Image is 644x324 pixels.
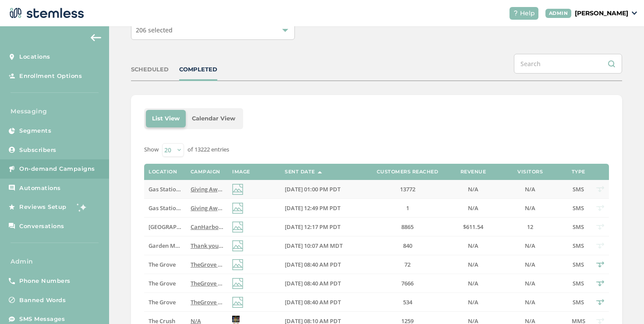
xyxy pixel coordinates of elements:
[573,261,584,268] span: SMS
[131,65,169,74] div: SCHEDULED
[285,223,340,231] span: [DATE] 12:17 PM PDT
[149,223,206,231] span: [GEOGRAPHIC_DATA]
[285,169,315,175] label: Sent Date
[527,223,533,231] span: 12
[545,9,572,18] div: ADMIN
[19,165,95,173] span: On-demand Campaigns
[570,204,587,212] label: SMS
[285,223,359,231] label: 09/01/2025 12:17 PM PDT
[285,242,359,250] label: 09/01/2025 10:07 AM MDT
[573,185,584,193] span: SMS
[517,169,543,175] label: Visitors
[136,26,173,34] span: 206 selected
[186,110,241,127] li: Calendar View
[149,185,212,193] span: Gas Station Dispensary
[573,242,584,250] span: SMS
[456,242,491,250] label: N/A
[572,169,585,175] label: Type
[146,110,186,127] li: List View
[285,204,359,212] label: 09/01/2025 12:49 PM PDT
[575,9,628,18] p: [PERSON_NAME]
[19,184,61,193] span: Automations
[19,222,64,231] span: Conversations
[499,280,561,287] label: N/A
[499,204,561,212] label: N/A
[600,282,644,324] div: Chat Widget
[285,261,359,268] label: 09/01/2025 08:40 AM PDT
[285,242,343,250] span: [DATE] 10:07 AM MDT
[144,145,159,154] label: Show
[573,279,584,287] span: SMS
[149,261,176,268] span: The Grove
[191,204,454,212] span: Giving Away Gift Bags @ Gas Station !!!![STREET_ADDRESS] [DATE] Giveaways! Reply END to cancel
[368,223,447,231] label: 8865
[19,296,66,305] span: Banned Words
[191,242,223,250] label: Thank you for being you! To celebrate, check out what goodies we have in store at Garden Mother. ...
[149,279,176,287] span: The Grove
[573,223,584,231] span: SMS
[570,280,587,287] label: SMS
[468,261,478,268] span: N/A
[404,261,410,268] span: 72
[400,185,415,193] span: 13772
[232,184,243,195] img: icon-img-d887fa0c.svg
[191,280,223,287] label: TheGrove La Mesa: You have a new notification waiting for you, {first_name}! Reply END to cancel
[191,223,223,231] label: CanHarbor: Dont Wait - Labor Day savings start NOW! Tap the link to see what's hot before it sell...
[285,298,341,306] span: [DATE] 08:40 AM PDT
[499,299,561,306] label: N/A
[285,185,340,193] span: [DATE] 01:00 PM PDT
[149,204,212,212] span: Gas Station Dispensary
[456,261,491,268] label: N/A
[632,11,637,15] img: icon_down-arrow-small-66adaf34.svg
[525,279,535,287] span: N/A
[460,169,486,175] label: Revenue
[188,145,229,154] label: of 13222 entries
[191,223,516,231] span: CanHarbor: Dont Wait - [DATE] savings start NOW! Tap the link to see what's hot before it sells o...
[525,298,535,306] span: N/A
[191,261,454,268] span: TheGrove La Mesa: You have a new notification waiting for you, {first_name}! Reply END to cancel
[468,204,478,212] span: N/A
[19,72,82,81] span: Enrollment Options
[499,261,561,268] label: N/A
[19,146,57,155] span: Subscribers
[368,204,447,212] label: 1
[285,280,359,287] label: 09/01/2025 08:40 AM PDT
[403,242,412,250] span: 840
[570,186,587,193] label: SMS
[149,242,216,250] span: Garden Mother Missoula
[368,242,447,250] label: 840
[456,186,491,193] label: N/A
[525,242,535,250] span: N/A
[19,53,50,61] span: Locations
[19,315,65,324] span: SMS Messages
[19,277,71,285] span: Phone Numbers
[91,34,101,41] img: icon-arrow-back-accent-c549486e.svg
[368,261,447,268] label: 72
[191,279,454,287] span: TheGrove La Mesa: You have a new notification waiting for you, {first_name}! Reply END to cancel
[403,298,412,306] span: 534
[73,198,91,216] img: glitter-stars-b7820f95.gif
[149,280,181,287] label: The Grove
[525,185,535,193] span: N/A
[285,299,359,306] label: 09/01/2025 08:40 AM PDT
[468,279,478,287] span: N/A
[232,240,243,251] img: icon-img-d887fa0c.svg
[499,186,561,193] label: N/A
[149,204,181,212] label: Gas Station Dispensary
[179,65,217,74] div: COMPLETED
[456,223,491,231] label: $611.54
[499,242,561,250] label: N/A
[191,242,553,250] span: Thank you for being you! To celebrate, check out what goodies we have in store at [GEOGRAPHIC_DAT...
[191,169,220,175] label: Campaign
[285,261,341,268] span: [DATE] 08:40 AM PDT
[573,204,584,212] span: SMS
[149,298,176,306] span: The Grove
[368,280,447,287] label: 7666
[520,9,535,18] span: Help
[191,185,454,193] span: Giving Away Gift Bags @ Gas Station !!!![STREET_ADDRESS] [DATE] Giveaways! Reply END to cancel
[149,223,181,231] label: Cana Harbor
[513,11,518,16] img: icon-help-white-03924b79.svg
[401,279,414,287] span: 7666
[570,261,587,268] label: SMS
[285,186,359,193] label: 09/01/2025 01:00 PM PDT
